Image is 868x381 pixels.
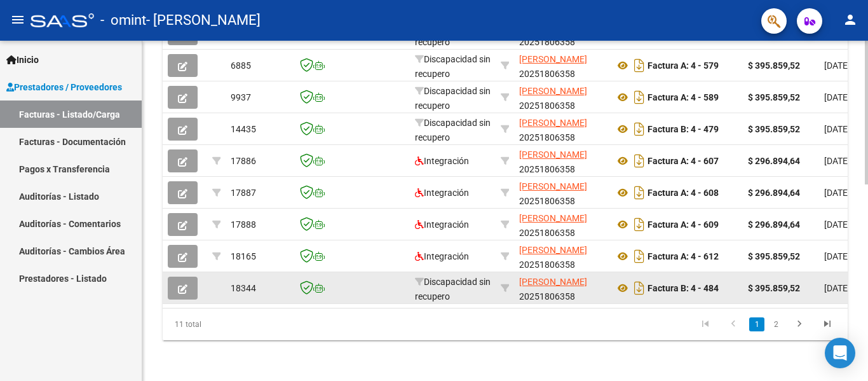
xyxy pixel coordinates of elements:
[415,219,469,230] span: Integración
[787,317,811,331] a: go to next page
[519,86,587,96] span: [PERSON_NAME]
[748,283,800,293] strong: $ 395.859,52
[648,124,719,134] strong: Factura B: 4 - 479
[815,317,839,331] a: go to last page
[766,314,785,335] li: page 2
[748,60,800,71] strong: $ 395.859,52
[519,148,604,174] div: 20251806358
[519,245,587,255] span: [PERSON_NAME]
[231,283,256,293] span: 18344
[748,124,800,134] strong: $ 395.859,52
[519,243,604,270] div: 20251806358
[747,314,766,335] li: page 1
[648,188,719,198] strong: Factura A: 4 - 608
[824,188,850,198] span: [DATE]
[824,92,850,102] span: [DATE]
[648,156,719,166] strong: Factura A: 4 - 607
[163,308,297,340] div: 11 total
[519,118,587,128] span: [PERSON_NAME]
[10,12,25,27] mat-icon: menu
[824,283,850,293] span: [DATE]
[824,219,850,230] span: [DATE]
[231,188,256,198] span: 17887
[519,52,604,79] div: 20251806358
[231,219,256,230] span: 17888
[631,151,648,171] i: Descargar documento
[648,283,719,293] strong: Factura B: 4 - 484
[825,338,855,368] div: Open Intercom Messenger
[631,278,648,298] i: Descargar documento
[631,55,648,76] i: Descargar documento
[231,92,251,102] span: 9937
[721,317,745,331] a: go to previous page
[843,12,858,27] mat-icon: person
[519,149,587,160] span: [PERSON_NAME]
[648,60,719,71] strong: Factura A: 4 - 579
[693,317,717,331] a: go to first page
[824,251,850,261] span: [DATE]
[824,60,850,71] span: [DATE]
[648,251,719,261] strong: Factura A: 4 - 612
[824,124,850,134] span: [DATE]
[748,156,800,166] strong: $ 296.894,64
[231,251,256,261] span: 18165
[231,124,256,134] span: 14435
[415,277,491,301] span: Discapacidad sin recupero
[146,6,261,34] span: - [PERSON_NAME]
[415,54,491,79] span: Discapacidad sin recupero
[415,86,491,111] span: Discapacidad sin recupero
[748,251,800,261] strong: $ 395.859,52
[824,156,850,166] span: [DATE]
[519,116,604,142] div: 20251806358
[100,6,146,34] span: - omint
[415,251,469,261] span: Integración
[648,92,719,102] strong: Factura A: 4 - 589
[631,87,648,107] i: Descargar documento
[519,179,604,206] div: 20251806358
[631,183,648,203] i: Descargar documento
[415,188,469,198] span: Integración
[749,317,764,331] a: 1
[748,188,800,198] strong: $ 296.894,64
[6,53,39,67] span: Inicio
[231,156,256,166] span: 17886
[748,219,800,230] strong: $ 296.894,64
[231,60,251,71] span: 6885
[415,118,491,142] span: Discapacidad sin recupero
[631,214,648,235] i: Descargar documento
[519,277,587,287] span: [PERSON_NAME]
[519,181,587,191] span: [PERSON_NAME]
[768,317,783,331] a: 2
[648,219,719,230] strong: Factura A: 4 - 609
[6,80,122,94] span: Prestadores / Proveedores
[631,246,648,267] i: Descargar documento
[415,156,469,166] span: Integración
[519,275,604,301] div: 20251806358
[748,92,800,102] strong: $ 395.859,52
[519,54,587,64] span: [PERSON_NAME]
[519,213,587,223] span: [PERSON_NAME]
[519,84,604,111] div: 20251806358
[519,211,604,238] div: 20251806358
[631,119,648,139] i: Descargar documento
